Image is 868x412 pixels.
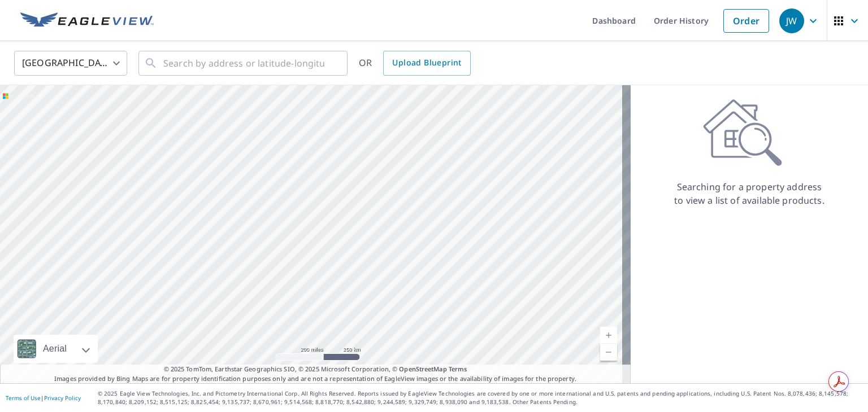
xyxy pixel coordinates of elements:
[14,335,98,363] div: Aerial
[674,180,825,207] p: Searching for a property address to view a list of available products.
[164,365,467,374] span: © 2025 TomTom, Earthstar Geographics SIO, © 2025 Microsoft Corporation, ©
[779,8,804,33] div: JW
[723,9,769,33] a: Order
[163,47,324,79] input: Search by address or latitude-longitude
[383,51,470,76] a: Upload Blueprint
[600,344,617,361] a: Current Level 5, Zoom Out
[6,395,81,401] p: |
[14,47,127,79] div: [GEOGRAPHIC_DATA]
[98,389,862,406] p: © 2025 Eagle View Technologies, Inc. and Pictometry International Corp. All Rights Reserved. Repo...
[6,394,41,402] a: Terms of Use
[40,335,70,363] div: Aerial
[449,365,467,373] a: Terms
[392,56,461,70] span: Upload Blueprint
[44,394,81,402] a: Privacy Policy
[600,327,617,344] a: Current Level 5, Zoom In
[20,12,154,29] img: EV Logo
[359,51,471,76] div: OR
[399,365,446,373] a: OpenStreetMap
